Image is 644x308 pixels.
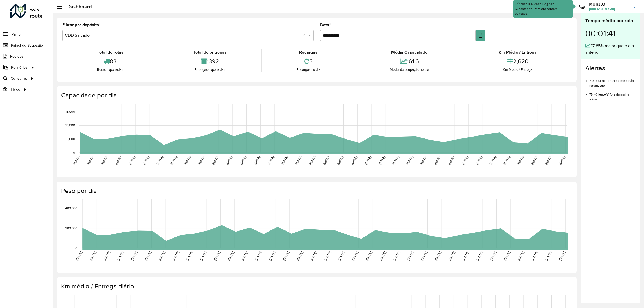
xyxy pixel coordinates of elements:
[544,155,552,166] text: [DATE]
[309,155,316,166] text: [DATE]
[144,251,152,261] text: [DATE]
[337,251,345,261] text: [DATE]
[65,110,75,113] text: 15,000
[62,4,92,10] h2: Dashboard
[197,155,205,166] text: [DATE]
[263,49,353,56] div: Recargas
[489,251,497,261] text: [DATE]
[268,251,276,261] text: [DATE]
[585,64,636,72] h4: Alertas
[530,155,538,166] text: [DATE]
[158,251,166,261] text: [DATE]
[86,155,94,166] text: [DATE]
[296,251,304,261] text: [DATE]
[503,251,511,261] text: [DATE]
[263,56,353,67] div: 3
[89,251,97,261] text: [DATE]
[378,155,386,166] text: [DATE]
[558,251,566,261] text: [DATE]
[324,251,331,261] text: [DATE]
[393,251,400,261] text: [DATE]
[585,24,636,43] div: 00:01:41
[116,251,124,261] text: [DATE]
[160,56,260,67] div: 1392
[489,155,497,166] text: [DATE]
[461,155,469,166] text: [DATE]
[103,251,111,261] text: [DATE]
[406,155,414,166] text: [DATE]
[379,251,386,261] text: [DATE]
[336,155,344,166] text: [DATE]
[589,88,636,102] li: 75 - Cliente(s) fora da malha viária
[530,251,538,261] text: [DATE]
[447,155,455,166] text: [DATE]
[365,251,373,261] text: [DATE]
[517,155,524,166] text: [DATE]
[184,155,191,166] text: [DATE]
[589,74,636,88] li: 7.047,61 kg - Total de peso não roteirizado
[576,1,588,13] a: Contato Rápido
[11,65,28,70] span: Relatórios
[475,251,483,261] text: [DATE]
[65,206,77,210] text: 400,000
[253,155,261,166] text: [DATE]
[420,251,428,261] text: [DATE]
[65,226,77,230] text: 200,000
[128,155,136,166] text: [DATE]
[466,67,570,72] div: Km Médio / Entrega
[448,251,456,261] text: [DATE]
[503,155,510,166] text: [DATE]
[310,251,317,261] text: [DATE]
[267,155,275,166] text: [DATE]
[364,155,372,166] text: [DATE]
[61,91,571,99] h4: Capacidade por dia
[350,155,358,166] text: [DATE]
[61,283,571,290] h4: Km médio / Entrega diário
[322,155,330,166] text: [DATE]
[170,155,178,166] text: [DATE]
[589,7,629,12] span: [PERSON_NAME]
[156,155,164,166] text: [DATE]
[476,30,485,41] button: Choose Date
[239,155,247,166] text: [DATE]
[434,251,442,261] text: [DATE]
[11,76,27,81] span: Consultas
[241,251,248,261] text: [DATE]
[406,251,414,261] text: [DATE]
[282,251,290,261] text: [DATE]
[517,251,525,261] text: [DATE]
[64,67,156,72] div: Rotas exportadas
[392,155,400,166] text: [DATE]
[225,155,233,166] text: [DATE]
[585,43,636,56] div: 27,85% maior que o dia anterior
[475,155,483,166] text: [DATE]
[263,67,353,72] div: Recargas no dia
[114,155,122,166] text: [DATE]
[585,17,636,24] div: Tempo médio por rota
[462,251,469,261] text: [DATE]
[160,67,260,72] div: Entregas exportadas
[357,56,462,67] div: 161,6
[295,155,302,166] text: [DATE]
[351,251,359,261] text: [DATE]
[130,251,138,261] text: [DATE]
[172,251,180,261] text: [DATE]
[227,251,235,261] text: [DATE]
[419,155,427,166] text: [DATE]
[10,54,24,59] span: Pedidos
[160,49,260,56] div: Total de entregas
[65,124,75,127] text: 10,000
[589,2,629,7] h3: MURILO
[142,155,150,166] text: [DATE]
[64,56,156,67] div: 83
[61,187,571,195] h4: Peso por dia
[199,251,207,261] text: [DATE]
[466,49,570,56] div: Km Médio / Entrega
[67,137,75,141] text: 5,000
[73,151,75,154] text: 0
[213,251,221,261] text: [DATE]
[357,67,462,72] div: Média de ocupação no dia
[185,251,193,261] text: [DATE]
[466,56,570,67] div: 2,620
[433,155,441,166] text: [DATE]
